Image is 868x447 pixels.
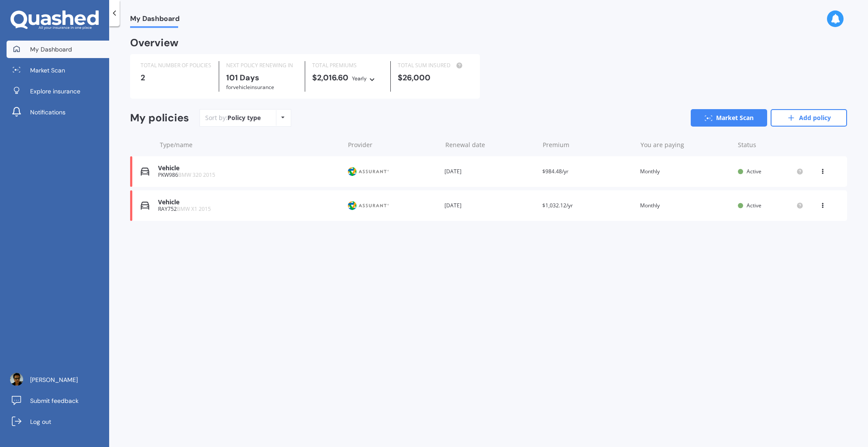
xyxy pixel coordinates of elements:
[7,103,109,121] a: Notifications
[158,199,340,206] div: Vehicle
[444,167,535,176] div: [DATE]
[158,206,340,212] div: RAY752
[226,83,274,91] span: for Vehicle insurance
[205,113,261,122] div: Sort by:
[640,201,731,210] div: Monthly
[747,202,761,209] span: Active
[641,141,731,149] div: You are paying
[352,74,367,83] div: Yearly
[348,141,438,149] div: Provider
[347,163,390,180] img: Protecta
[141,167,149,176] img: Vehicle
[7,371,109,389] a: [PERSON_NAME]
[747,168,761,175] span: Active
[771,109,847,127] a: Add policy
[130,14,179,26] span: My Dashboard
[30,87,80,96] span: Explore insurance
[141,201,149,210] img: Vehicle
[10,373,23,386] img: ACg8ocKKQZWkzBqR9Qqy7m6vm1yPog01MpcbDX6aKQFwHuJA83l9sJTH=s96-c
[7,62,109,79] a: Market Scan
[130,38,179,47] div: Overview
[30,45,72,54] span: My Dashboard
[398,73,469,82] div: $26,000
[141,61,212,70] div: TOTAL NUMBER OF POLICIES
[130,112,189,124] div: My policies
[445,141,536,149] div: Renewal date
[160,141,341,149] div: Type/name
[7,41,109,58] a: My Dashboard
[177,205,211,213] span: BMW X1 2015
[398,61,469,70] div: TOTAL SUM INSURED
[30,66,65,75] span: Market Scan
[7,83,109,100] a: Explore insurance
[30,108,65,117] span: Notifications
[30,417,51,426] span: Log out
[7,392,109,409] a: Submit feedback
[738,141,803,149] div: Status
[226,72,259,83] b: 101 Days
[312,61,383,70] div: TOTAL PREMIUMS
[7,413,109,430] a: Log out
[347,197,390,214] img: Protecta
[543,141,633,149] div: Premium
[158,165,340,172] div: Vehicle
[312,73,383,83] div: $2,016.60
[227,113,261,122] div: Policy type
[226,61,297,70] div: NEXT POLICY RENEWING IN
[444,201,535,210] div: [DATE]
[640,167,731,176] div: Monthly
[30,396,79,405] span: Submit feedback
[542,168,568,175] span: $984.48/yr
[691,109,767,127] a: Market Scan
[141,73,212,82] div: 2
[542,202,573,209] span: $1,032.12/yr
[30,375,78,384] span: [PERSON_NAME]
[158,172,340,178] div: PKW986
[178,171,215,179] span: BMW 320 2015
